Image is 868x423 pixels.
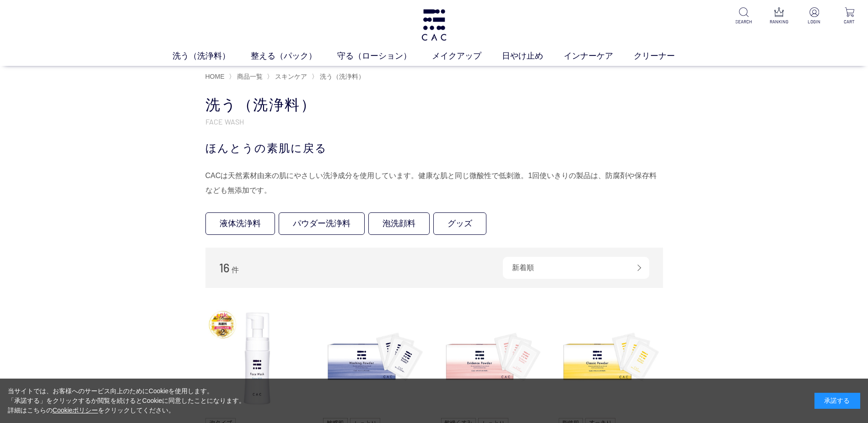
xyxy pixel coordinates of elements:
p: RANKING [768,18,790,25]
p: SEARCH [733,18,755,25]
a: 整える（パック） [251,50,337,62]
p: LOGIN [803,18,825,25]
p: CART [838,18,861,25]
a: メイクアップ [432,50,502,62]
img: logo [420,9,448,41]
span: 16 [219,260,230,275]
div: CACは天然素材由来の肌にやさしい洗浄成分を使用しています。健康な肌と同じ微酸性で低刺激。1回使いきりの製品は、防腐剤や保存料なども無添加です。 [205,168,663,198]
a: 洗う（洗浄料） [318,73,365,80]
a: SEARCH [733,7,755,25]
img: ＣＡＣ クラシックパウダー [559,306,663,411]
span: 件 [232,266,239,274]
span: 商品一覧 [237,73,263,80]
a: LOGIN [803,7,825,25]
div: 新着順 [503,257,649,279]
div: ほんとうの素肌に戻る [205,140,663,157]
span: スキンケア [275,73,307,80]
a: パウダー洗浄料 [279,212,365,235]
a: 商品一覧 [235,73,263,80]
img: ＣＡＣ ウォッシングパウダー [323,306,427,411]
a: 守る（ローション） [337,50,432,62]
div: 当サイトでは、お客様へのサービス向上のためにCookieを使用します。 「承諾する」をクリックするか閲覧を続けるとCookieに同意したことになります。 詳細はこちらの をクリックしてください。 [8,386,246,415]
li: 〉 [267,72,309,81]
h1: 洗う（洗浄料） [205,95,663,115]
a: 洗う（洗浄料） [173,50,251,62]
a: 泡洗顔料 [368,212,430,235]
a: インナーケア [564,50,634,62]
img: ＣＡＣ エヴィデンスパウダー [441,306,545,411]
li: 〉 [312,72,367,81]
a: Cookieポリシー [53,407,98,414]
a: CART [838,7,861,25]
img: ＣＡＣ フェイスウォッシュ エクストラマイルド [205,306,310,411]
li: 〉 [229,72,265,81]
a: 日やけ止め [502,50,564,62]
a: クリーナー [634,50,695,62]
a: グッズ [433,212,486,235]
div: 承諾する [814,393,860,409]
a: RANKING [768,7,790,25]
a: スキンケア [273,73,307,80]
span: 洗う（洗浄料） [320,73,365,80]
a: 液体洗浄料 [205,212,275,235]
a: HOME [205,73,225,80]
p: FACE WASH [205,117,663,126]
